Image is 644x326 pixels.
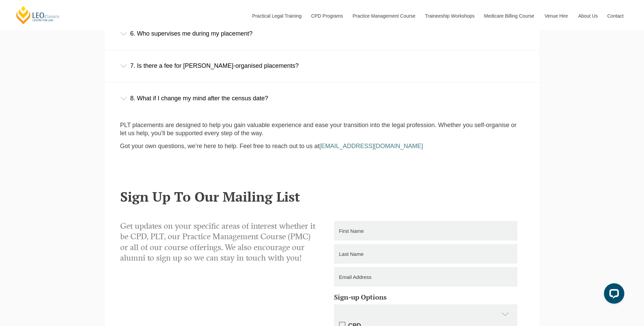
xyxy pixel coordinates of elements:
[105,18,539,49] div: 6. Who supervises me during my placement?
[573,1,602,30] a: About Us
[602,1,629,30] a: Contact
[319,143,423,149] a: [EMAIL_ADDRESS][DOMAIN_NAME]
[105,83,539,114] div: 8. What if I change my mind after the census date?
[334,267,517,287] input: Email Address
[539,1,573,30] a: Venue Hire
[247,1,306,30] a: Practical Legal Training
[334,244,517,264] input: Last Name
[306,1,347,30] a: CPD Programs
[479,1,539,30] a: Medicare Billing Course
[120,189,524,204] h2: Sign Up To Our Mailing List
[348,1,420,30] a: Practice Management Course
[120,122,517,136] span: PLT placements are designed to help you gain valuable experience and ease your transition into th...
[15,5,60,25] a: [PERSON_NAME] Centre for Law
[334,293,517,301] h5: Sign-up Options
[105,50,539,82] div: 7. Is there a fee for [PERSON_NAME]-organised placements?
[334,221,517,241] input: First Name
[120,143,319,149] span: Got your own questions, we’re here to help. Feel free to reach out to us at
[120,221,317,263] p: Get updates on your specific areas of interest whether it be CPD, PLT, our Practice Management Co...
[599,281,627,309] iframe: LiveChat chat widget
[420,1,479,30] a: Traineeship Workshops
